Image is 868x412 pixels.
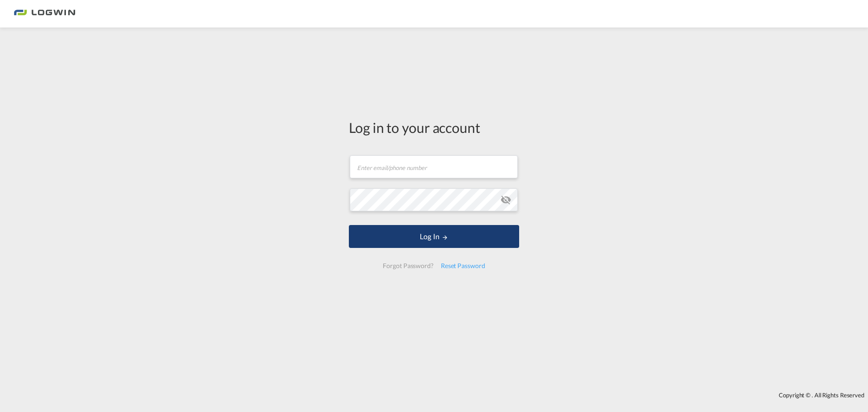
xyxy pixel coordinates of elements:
div: Reset Password [437,258,489,274]
div: Forgot Password? [379,258,437,274]
md-icon: icon-eye-off [500,194,511,205]
button: LOGIN [349,225,519,248]
input: Enter email/phone number [350,155,518,178]
div: Log in to your account [349,118,519,137]
img: bc73a0e0d8c111efacd525e4c8ad7d32.png [14,4,76,24]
